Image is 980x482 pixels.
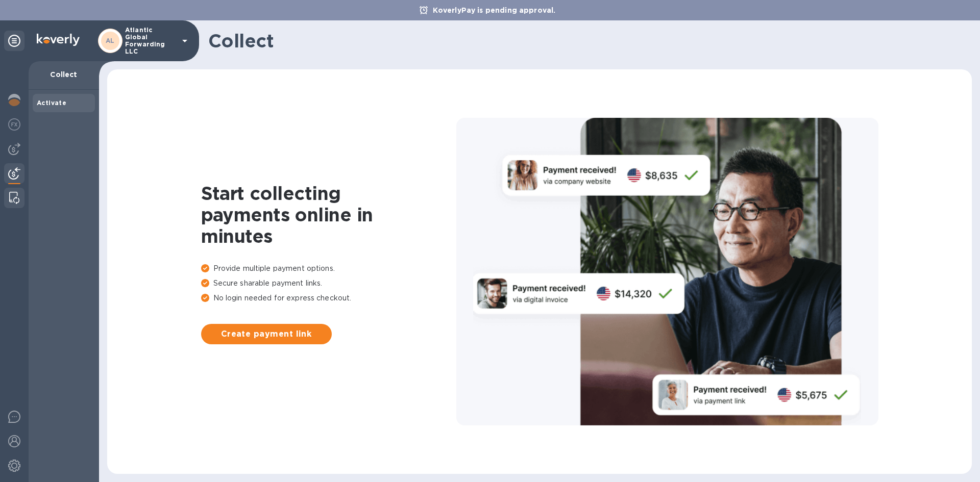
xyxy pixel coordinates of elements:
[4,31,24,51] div: Unpin categories
[201,278,456,289] p: Secure sharable payment links.
[37,69,91,80] p: Collect
[37,34,80,46] img: Logo
[201,263,456,274] p: Provide multiple payment options.
[208,30,964,52] h1: Collect
[201,324,332,344] button: Create payment link
[201,293,456,303] p: No login needed for express checkout.
[209,328,324,340] span: Create payment link
[201,183,456,247] h1: Start collecting payments online in minutes
[37,99,66,107] b: Activate
[125,27,176,55] p: Atlantic Global Forwarding LLC
[428,5,561,15] p: KoverlyPay is pending approval.
[106,37,115,44] b: AL
[8,118,20,131] img: Foreign exchange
